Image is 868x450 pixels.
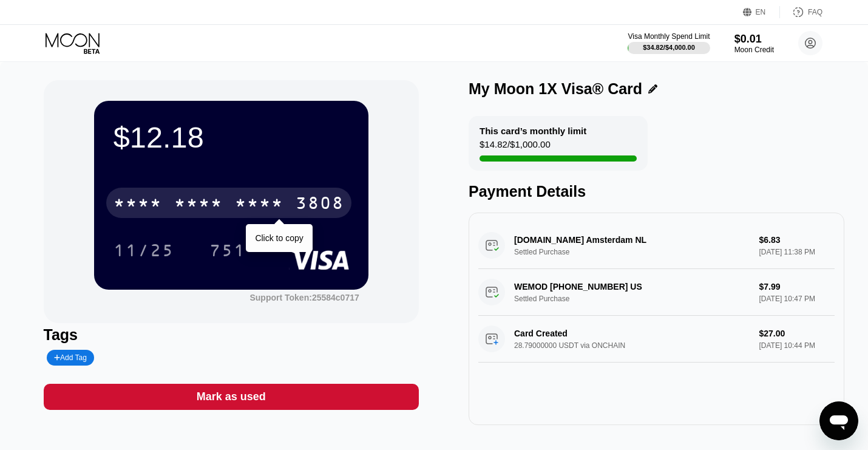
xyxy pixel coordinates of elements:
[643,44,695,51] div: $34.82 / $4,000.00
[734,33,774,54] div: $0.01Moon Credit
[104,235,183,265] div: 11/25
[819,401,858,440] iframe: Button to launch messaging window
[47,350,94,366] div: Add Tag
[734,33,774,46] div: $0.01
[628,32,710,41] div: Visa Monthly Spend Limit
[480,126,586,136] div: This card’s monthly limit
[734,46,774,54] div: Moon Credit
[756,8,766,16] div: EN
[628,32,710,54] div: Visa Monthly Spend Limit$34.82/$4,000.00
[209,242,246,262] div: 751
[255,233,303,243] div: Click to copy
[114,242,174,262] div: 11/25
[296,195,344,214] div: 3808
[197,390,266,404] div: Mark as used
[44,384,419,410] div: Mark as used
[808,8,822,16] div: FAQ
[114,120,349,154] div: $12.18
[249,293,359,302] div: Support Token: 25584c0717
[469,80,642,98] div: My Moon 1X Visa® Card
[200,235,255,265] div: 751
[54,353,87,362] div: Add Tag
[743,6,780,18] div: EN
[44,326,419,344] div: Tags
[469,183,844,200] div: Payment Details
[249,293,359,302] div: Support Token:25584c0717
[780,6,822,18] div: FAQ
[480,139,551,155] div: $14.82 / $1,000.00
